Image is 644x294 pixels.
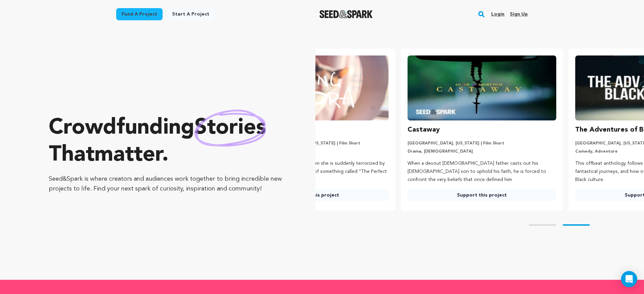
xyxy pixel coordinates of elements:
[510,9,528,20] a: Sign up
[408,160,556,184] p: When a devout [DEMOGRAPHIC_DATA] father casts out his [DEMOGRAPHIC_DATA] son to uphold his faith,...
[491,9,504,20] a: Login
[408,189,556,201] a: Support this project
[194,110,266,146] img: hand sketched image
[167,8,215,20] a: Start a project
[319,10,373,18] a: Seed&Spark Homepage
[49,115,288,169] p: Crowdfunding that .
[408,149,556,154] p: Drama, [DEMOGRAPHIC_DATA]
[319,10,373,18] img: Seed&Spark Logo Dark Mode
[621,271,637,287] div: Open Intercom Messenger
[408,125,440,135] h3: Castaway
[408,55,556,120] img: Castaway image
[116,8,163,20] a: Fund a project
[95,144,162,166] span: matter
[408,141,556,146] p: [GEOGRAPHIC_DATA], [US_STATE] | Film Short
[49,174,288,194] p: Seed&Spark is where creators and audiences work together to bring incredible new projects to life...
